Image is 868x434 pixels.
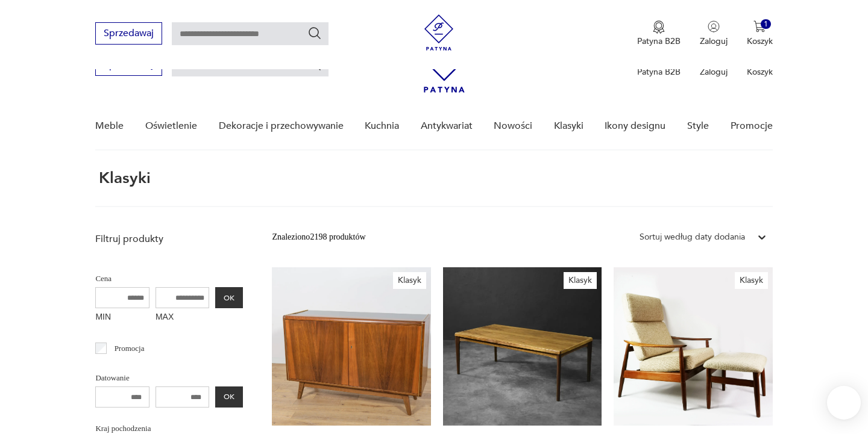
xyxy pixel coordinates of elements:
button: OK [215,287,243,308]
p: Zaloguj [700,36,728,47]
p: Koszyk [747,66,773,78]
p: Koszyk [747,36,773,47]
button: Sprzedawaj [95,22,162,45]
a: Nowości [494,103,532,149]
a: Meble [95,103,124,149]
div: 1 [761,19,771,29]
p: Zaloguj [700,66,728,78]
button: 1Koszyk [747,20,773,47]
a: Sprzedawaj [95,30,162,39]
a: Ikona medaluPatyna B2B [637,20,681,47]
p: Datowanie [95,371,243,385]
img: Ikona koszyka [753,20,766,33]
p: Patyna B2B [637,36,681,47]
p: Promocja [115,342,145,355]
iframe: Smartsupp widget button [827,386,861,420]
a: Dekoracje i przechowywanie [219,103,344,149]
h1: Klasyki [95,170,151,187]
a: Antykwariat [421,103,473,149]
button: Zaloguj [700,20,728,47]
button: Szukaj [307,26,322,40]
a: Style [687,103,709,149]
a: Oświetlenie [145,103,197,149]
p: Filtruj produkty [95,232,243,246]
button: Patyna B2B [637,20,681,47]
label: MIN [95,308,149,327]
label: MAX [156,308,210,327]
div: Znaleziono 2198 produktów [272,231,365,244]
p: Patyna B2B [637,66,681,78]
a: Klasyki [554,103,583,149]
div: Sortuj według daty dodania [640,231,745,244]
button: OK [215,386,243,408]
img: Ikona medalu [653,20,665,34]
img: Ikonka użytkownika [708,20,720,33]
a: Ikony designu [605,103,665,149]
a: Sprzedawaj [95,61,162,70]
p: Cena [95,272,243,285]
img: Patyna - sklep z meblami i dekoracjami vintage [421,14,457,51]
a: Promocje [731,103,773,149]
a: Kuchnia [365,103,399,149]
